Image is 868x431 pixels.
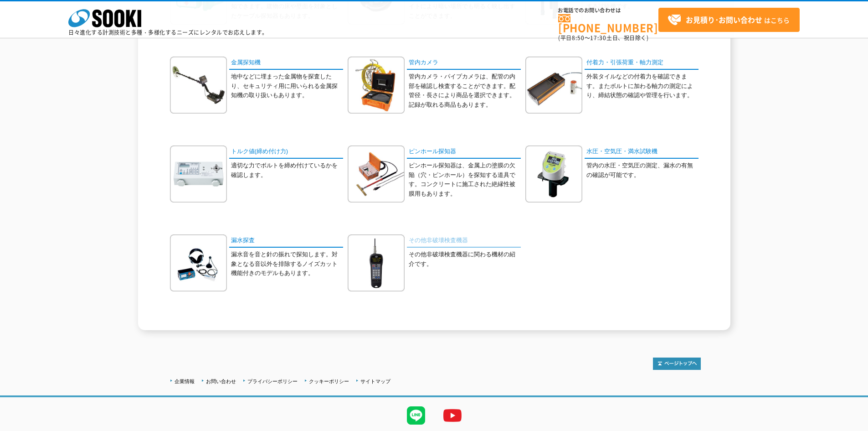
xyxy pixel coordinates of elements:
[175,379,195,384] a: 企業情報
[585,145,699,159] a: 水圧・空気圧・満水試験機
[658,8,800,32] a: お見積り･お問い合わせはこちら
[409,161,521,199] p: ピンホール探知器は、金属上の塗膜の欠陥（穴・ピンホール）を探知する道具です。コンクリートに施工された絶縁性被膜用もあります。
[360,379,390,384] a: サイトマップ
[229,145,343,159] a: トルク値(締め付け力)
[653,358,701,370] img: トップページへ
[668,13,790,27] span: はこちら
[170,57,227,114] img: 金属探知機
[231,161,343,180] p: 適切な力でボルトを締め付けているかを確認します。
[309,379,349,384] a: クッキーポリシー
[231,72,343,100] p: 地中などに埋まった金属物を探査したり、セキュリティ用に用いられる金属探知機の取り扱いもあります。
[407,57,521,70] a: 管内カメラ
[407,145,521,159] a: ピンホール探知器
[586,161,699,180] p: 管内の水圧・空気圧の測定、漏水の有無の確認が可能です。
[525,57,582,114] img: 付着力・引張荷重・軸力測定
[68,30,268,35] p: 日々進化する計測技術と多種・多様化するニーズにレンタルでお応えします。
[585,57,699,70] a: 付着力・引張荷重・軸力測定
[231,250,343,278] p: 漏水音を音と針の振れで探知します。対象となる音以外を排除するノイズカット機能付きのモデルもあります。
[525,145,582,203] img: 水圧・空気圧・満水試験機
[586,72,699,100] p: 外装タイルなどの付着力を確認できます。またボルトに加わる軸力の測定により、締結状態の確認や管理を行います。
[206,379,236,384] a: お問い合わせ
[409,72,521,110] p: 管内カメラ・パイプカメラは、配管の内部を確認し検査することができます。配管径・長さにより商品を選択できます。記録が取れる商品もあります。
[558,14,658,33] a: [PHONE_NUMBER]
[558,8,658,13] span: お電話でのお問い合わせは
[590,34,606,42] span: 17:30
[229,57,343,70] a: 金属探知機
[686,14,762,25] strong: お見積り･お問い合わせ
[558,34,648,42] span: (平日 ～ 土日、祝日除く)
[409,250,521,269] p: その他非破壊検査機器に関わる機材の紹介です。
[247,379,298,384] a: プライバシーポリシー
[170,234,227,291] img: 漏水探査
[348,145,405,203] img: ピンホール探知器
[229,234,343,248] a: 漏水探査
[348,234,405,291] img: その他非破壊検査機器
[170,145,227,203] img: トルク値(締め付け力)
[407,234,521,248] a: その他非破壊検査機器
[572,34,585,42] span: 8:50
[348,57,405,114] img: 管内カメラ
